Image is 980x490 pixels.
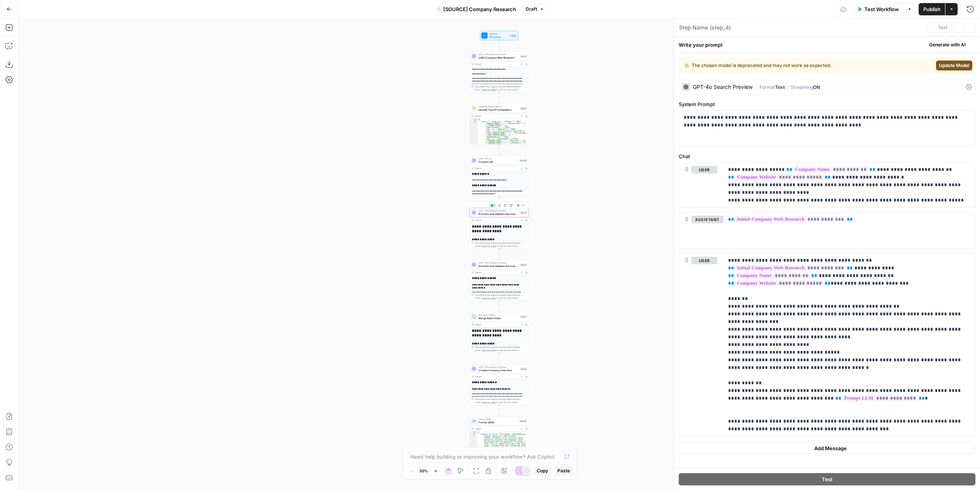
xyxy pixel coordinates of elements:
span: Test Workflow [864,5,899,13]
span: Toggle code folding, rows 1 through 3 [475,431,477,433]
div: Output [475,323,518,326]
div: Step 6 [520,263,527,266]
g: Edge from step_7 to step_8 [499,352,500,364]
button: user [691,166,717,174]
div: Output [475,167,518,170]
span: LLM · GPT-4o Search Preview [479,261,518,264]
div: Step 8 [520,367,527,370]
span: 50% [420,468,428,474]
div: LLM · GPT-4o Search PreviewEnriches and validates the research 1Step 4TestOutput**** **** **** **... [470,208,529,249]
span: Text [775,84,785,90]
g: Edge from step_8 to step_10 [499,405,500,416]
span: LLM · GPT-4o Search Preview [479,53,518,56]
div: Output [475,271,518,274]
span: Update Model [939,62,969,69]
button: assistant [691,216,724,223]
button: Paste [554,466,573,476]
div: This output is too large & has been abbreviated for review. to view the full content. [475,398,527,404]
label: System Prompt [679,100,975,108]
div: 1 [470,119,478,121]
div: Output [475,115,518,118]
button: Draft [522,4,547,14]
span: Prompt LLM [479,160,518,164]
span: Enriches and validates the research 2 [479,264,518,268]
span: Format JSON [479,420,518,424]
button: Add Message [679,442,975,454]
span: | [756,83,759,90]
span: LLM · GPT-4.1 [479,157,518,160]
button: Test Workflow [853,3,903,15]
button: Copy [534,466,551,476]
span: Copy the output [482,401,497,403]
div: WorkflowSet InputsInputs [470,31,529,40]
span: Publish [923,5,941,13]
button: Update Model [936,61,972,70]
g: Edge from step_2 to step_5 [499,92,500,103]
g: Edge from step_5 to step_13 [499,144,500,155]
span: [SOURCE] Company Research [443,5,516,13]
div: user [679,163,717,207]
span: Perplexity Deep Research [479,105,518,108]
button: Generate with AI [919,40,975,50]
span: Test [521,204,526,207]
button: Test [515,203,527,208]
span: Test [938,24,947,31]
span: Copy the output [482,297,497,299]
span: Format JSON [479,418,518,421]
div: This output is too large & has been abbreviated for review. to view the full content. [475,85,527,91]
span: Draft [526,6,537,13]
span: Copy the output [482,88,497,91]
span: LLM · GPT-4o Search Preview [479,365,518,369]
span: Merge Report Data [479,316,518,320]
span: Generate with AI [929,41,965,48]
div: Format JSONFormat JSONStep 10Output{ "Company Briefing":"# Flodesk: Comprehensive Company Analysi... [470,416,529,457]
div: LLM · GPT-4o Search PreviewEnriches and validates the research 2Step 6Output**** **** ********* *... [470,260,529,301]
div: user [679,254,717,436]
div: Step 2 [520,54,527,58]
div: Output [475,62,518,66]
span: Test [822,475,833,483]
span: Creates Company Overview [479,368,518,372]
div: The chosen model is deprecated and may not work as expected. [685,62,882,69]
div: Output [475,427,518,430]
button: Publish [919,3,945,15]
button: Test [928,23,951,33]
g: Edge from start to step_2 [499,40,500,51]
div: Step 7 [520,315,527,318]
span: Format [759,84,775,90]
div: Inputs [510,34,517,37]
span: Copy the output [482,245,497,247]
g: Edge from step_6 to step_7 [499,300,500,311]
div: assistant [679,213,717,248]
div: 1 [470,431,477,433]
button: Test [679,473,975,485]
span: Enriches and validates the research 1 [479,212,518,216]
div: This output is too large & has been abbreviated for review. to view the full content. [475,293,527,300]
span: Streaming [791,84,813,90]
span: Run Code · Python [479,313,518,316]
span: Add Message [814,444,847,452]
div: This output is too large & has been abbreviated for review. to view the full content. [475,241,527,247]
span: ON [813,84,820,90]
span: LLM · GPT-4o Search Preview [479,209,518,212]
span: Paste [557,467,570,474]
span: Copy the output [482,349,497,351]
div: Write your prompt [674,37,980,52]
div: 2 [470,121,478,167]
span: Toggle code folding, rows 1 through 26 [476,119,478,121]
div: This output is too large & has been abbreviated for review. to view the full content. [475,346,527,352]
span: Initial Company Web Research [479,56,518,59]
span: Workflow [489,32,508,35]
span: Set Inputs [489,35,508,39]
span: Copy [537,467,548,474]
button: [SOURCE] Company Research [432,3,521,15]
span: Identify Top 20 Competitors [479,108,518,111]
div: Output [475,219,518,222]
button: user [691,257,717,264]
div: Output [475,375,518,378]
div: Step 13 [519,159,527,162]
span: ( step_4 ) [710,24,731,31]
label: Chat [679,152,975,160]
div: Step 5 [520,107,527,110]
div: Step 4 [520,211,528,214]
